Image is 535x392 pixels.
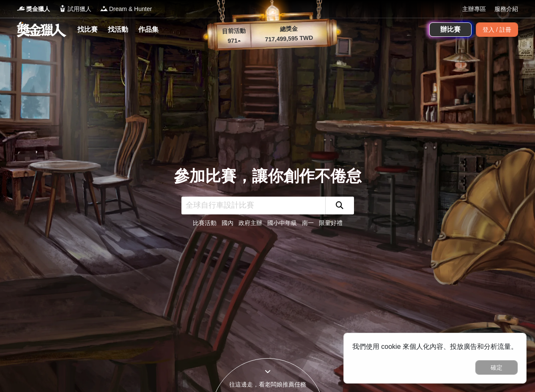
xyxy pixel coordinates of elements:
[17,5,50,14] a: Logo獎金獵人
[251,33,327,44] p: 717,499,595 TWD
[429,22,472,37] a: 辦比賽
[181,197,325,214] input: 全球自行車設計比賽
[58,5,91,14] a: Logo試用獵人
[174,164,362,188] div: 參加比賽，讓你創作不倦怠
[104,24,132,36] a: 找活動
[135,24,162,36] a: 作品集
[250,23,327,35] p: 總獎金
[100,5,152,14] a: LogoDream & Hunter
[494,5,518,14] a: 服務介紹
[68,5,91,14] span: 試用獵人
[352,343,518,350] span: 我們使用 cookie 來個人化內容、投放廣告和分析流量。
[109,5,152,14] span: Dream & Hunter
[26,5,50,14] span: 獎金獵人
[17,4,25,13] img: Logo
[58,4,67,13] img: Logo
[302,219,314,226] a: 南一
[74,24,101,36] a: 找比賽
[100,4,108,13] img: Logo
[476,22,518,37] div: 登入 / 註冊
[193,219,217,226] a: 比賽活動
[217,26,251,36] p: 目前活動
[217,36,251,46] p: 971 ▴
[319,219,343,226] a: 限量好禮
[475,360,518,375] button: 確定
[222,219,233,226] a: 國內
[211,380,324,389] div: 往這邊走，看老闆娘推薦任務
[239,219,262,226] a: 政府主辦
[267,219,297,226] a: 國小中年級
[462,5,486,14] a: 主辦專區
